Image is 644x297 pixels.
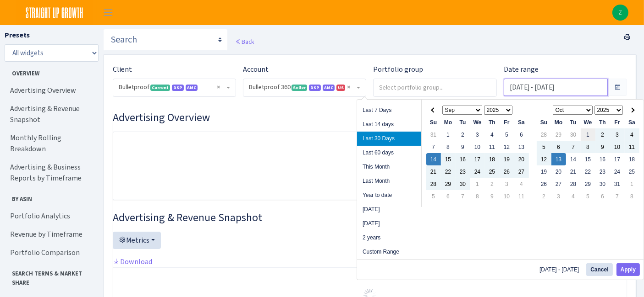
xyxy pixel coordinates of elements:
th: Mo [551,116,566,128]
td: 11 [485,141,500,153]
td: 28 [566,178,581,190]
td: 28 [426,178,441,190]
td: 6 [514,128,529,141]
span: [DATE] - [DATE] [539,267,583,272]
h3: Widget #2 [113,211,627,224]
td: 3 [610,128,625,141]
span: Amazon Marketing Cloud [186,85,198,91]
td: 8 [581,141,595,153]
td: 6 [441,190,456,202]
td: 4 [514,178,529,190]
td: 27 [551,178,566,190]
th: Tu [456,116,470,128]
td: 28 [537,128,551,141]
td: 30 [566,128,581,141]
td: 13 [514,141,529,153]
td: 10 [470,141,485,153]
a: Portfolio Analytics [5,207,96,225]
td: 21 [566,165,581,178]
li: Custom Range [357,245,421,259]
td: 2 [485,178,500,190]
span: Amazon Marketing Cloud [323,85,335,91]
td: 7 [566,141,581,153]
label: Account [243,64,269,75]
td: 26 [500,165,514,178]
label: Portfolio group [373,64,423,75]
a: Download [113,257,152,266]
td: 14 [426,153,441,165]
td: 6 [551,141,566,153]
span: Remove all items [217,83,220,92]
td: 9 [485,190,500,202]
td: 3 [551,190,566,202]
td: 11 [625,141,639,153]
td: 21 [426,165,441,178]
span: Search Terms & Market Share [5,265,96,286]
th: Tu [566,116,581,128]
button: Cancel [586,263,612,276]
th: Mo [441,116,456,128]
td: 24 [470,165,485,178]
td: 16 [595,153,610,165]
button: Apply [616,263,640,276]
a: Revenue by Timeframe [5,225,96,244]
a: Advertising & Business Reports by Timeframe [5,158,96,187]
td: 26 [537,178,551,190]
td: 1 [470,178,485,190]
td: 6 [595,190,610,202]
td: 8 [625,190,639,202]
li: Last 7 Days [357,103,421,117]
td: 5 [426,190,441,202]
td: 7 [426,141,441,153]
td: 5 [537,141,551,153]
li: Last 30 Days [357,132,421,146]
td: 29 [441,178,456,190]
td: 12 [500,141,514,153]
th: We [470,116,485,128]
li: This Month [357,160,421,174]
td: 29 [581,178,595,190]
span: By ASIN [5,191,96,203]
td: 17 [610,153,625,165]
td: 5 [500,128,514,141]
img: Zach Belous [612,5,628,21]
td: 8 [441,141,456,153]
a: Z [612,5,628,21]
td: 1 [441,128,456,141]
td: 9 [595,141,610,153]
td: 2 [595,128,610,141]
td: 31 [610,178,625,190]
td: 22 [581,165,595,178]
td: 8 [470,190,485,202]
td: 10 [500,190,514,202]
td: 15 [581,153,595,165]
td: 18 [625,153,639,165]
td: 25 [485,165,500,178]
th: Th [485,116,500,128]
td: 1 [581,128,595,141]
a: Back [235,37,254,46]
th: Fr [500,116,514,128]
li: [DATE] [357,202,421,217]
a: Monthly Rolling Breakdown [5,129,96,158]
label: Presets [5,30,30,41]
td: 2 [537,190,551,202]
td: 31 [426,128,441,141]
li: [DATE] [357,217,421,231]
h3: Widget #1 [113,111,627,124]
td: 30 [456,178,470,190]
span: US [336,85,345,91]
td: 11 [514,190,529,202]
td: 10 [610,141,625,153]
a: Advertising & Revenue Snapshot [5,100,96,129]
span: Seller [292,85,307,91]
span: Bulletproof 360 <span class="badge badge-success">Seller</span><span class="badge badge-primary">... [243,79,366,96]
li: Last Month [357,174,421,188]
a: Portfolio Comparison [5,244,96,262]
a: Advertising Overview [5,81,96,100]
td: 3 [500,178,514,190]
td: 27 [514,165,529,178]
span: Overview [5,65,96,78]
td: 23 [595,165,610,178]
span: DSP [309,85,321,91]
